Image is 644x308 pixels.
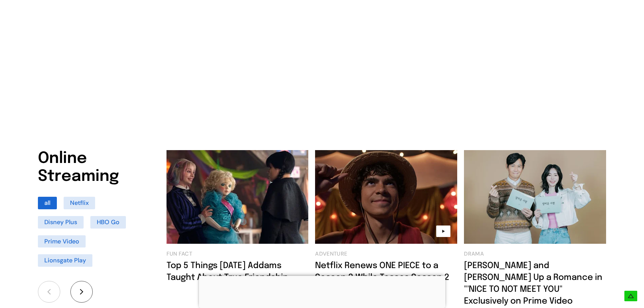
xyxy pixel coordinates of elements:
li: Netflix [64,197,95,209]
img: Lee Jung-jae and Lim Ji-yeon Sparks Up a Romance in [464,150,606,244]
li: Lionsgate Play [38,254,92,267]
h3: Online Streaming [38,150,153,186]
iframe: Advertisement [199,276,445,306]
a: adventure [315,251,457,257]
iframe: Advertisement [119,22,525,116]
li: all [38,197,57,209]
a: [PERSON_NAME] and [PERSON_NAME] Up a Romance in "'NICE TO NOT MEET YOU" Exclusively on Prime Video [464,261,602,306]
li: Disney Plus [38,216,84,229]
img: Netflix Renews ONE PIECE to a Season 3 While Teases Season 2 [315,150,457,244]
a: fun fact [166,251,309,257]
a: drama [464,251,606,257]
a: Top 5 Things [DATE] Addams Taught About True Friendship [166,261,288,282]
img: Top 5 Things Wednesday Addams Taught About True Friendship [166,150,309,244]
a: Netflix Renews ONE PIECE to a Season 3 While Teases Season 2 [315,261,449,282]
li: Prime Video [38,235,86,248]
li: HBO Go [90,216,126,229]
